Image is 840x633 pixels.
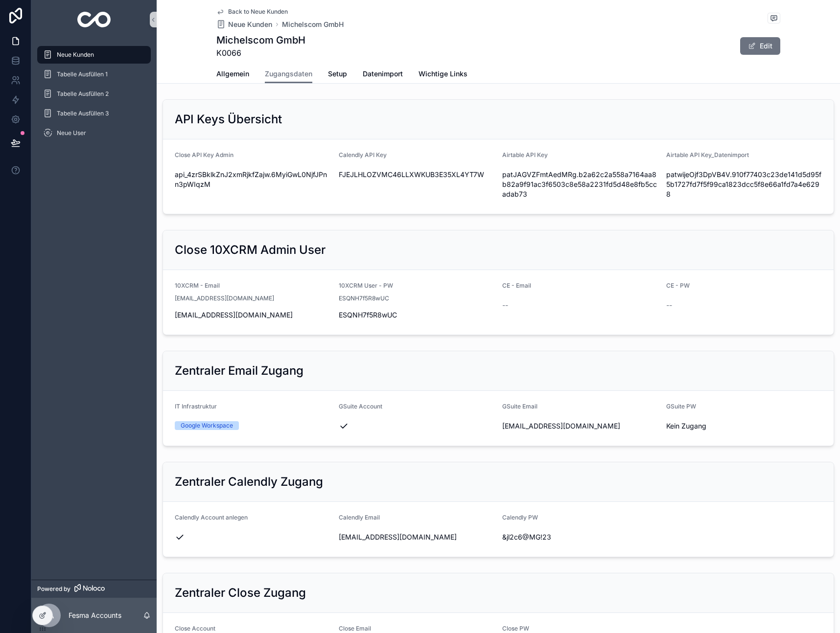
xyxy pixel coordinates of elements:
[502,282,531,289] span: CE - Email
[77,12,111,27] img: App logo
[339,310,495,320] span: ESQNH7f5R8wUC
[502,421,658,431] span: [EMAIL_ADDRESS][DOMAIN_NAME]
[37,66,151,83] a: Tabelle Ausfüllen 1
[282,20,344,29] a: Michelscom GmbH
[502,403,537,410] span: GSuite Email
[216,33,305,47] h1: Michelscom GmbH
[339,403,382,410] span: GSuite Account
[502,625,529,632] span: Close PW
[175,310,331,320] span: [EMAIL_ADDRESS][DOMAIN_NAME]
[37,46,151,64] a: Neue Kunden
[666,170,822,199] span: patwijeOjf3DpVB4V.910f77403c23de141d5d95f5b1727fd7f5f99ca1823dcc5f8e66a1fd7a4e6298
[419,69,467,79] span: Wichtige Links
[666,282,690,289] span: CE - PW
[175,151,233,158] span: Close API Key Admin
[175,282,220,289] span: 10XCRM - Email
[339,282,393,289] span: 10XCRM User - PW
[57,51,94,59] span: Neue Kunden
[666,151,749,158] span: Airtable API Key_Datenimport
[328,65,347,85] a: Setup
[666,421,822,431] span: Kein Zugang
[363,69,403,79] span: Datenimport
[740,37,780,55] button: Edit
[228,20,272,29] span: Neue Kunden
[339,170,495,180] span: FJEJLHLOZVMC46LLXWKUB3E35XL4YT7W
[502,151,548,158] span: Airtable API Key
[175,242,326,258] h2: Close 10XCRM Admin User
[339,151,387,158] span: Calendly API Key
[265,65,312,84] a: Zugangsdaten
[419,65,467,85] a: Wichtige Links
[339,514,380,521] span: Calendly Email
[175,112,282,127] h2: API Keys Übersicht
[37,105,151,122] a: Tabelle Ausfüllen 3
[37,585,70,593] span: Powered by
[216,69,249,79] span: Allgemein
[328,69,347,79] span: Setup
[175,585,306,601] h2: Zentraler Close Zugang
[666,300,672,310] span: --
[181,421,233,430] div: Google Workspace
[31,580,157,598] a: Powered by
[228,8,288,16] span: Back to Neue Kunden
[37,85,151,103] a: Tabelle Ausfüllen 2
[502,300,508,310] span: --
[69,610,121,620] p: Fesma Accounts
[339,294,389,302] span: ESQNH7f5R8wUC
[216,20,272,29] a: Neue Kunden
[666,403,696,410] span: GSuite PW
[502,514,538,521] span: Calendly PW
[175,294,274,302] span: [EMAIL_ADDRESS][DOMAIN_NAME]
[175,170,331,189] span: api_4zrSBklkZnJ2xmRjkfZajw.6MyiGwL0NjfJPnn3pWIqzM
[37,124,151,142] a: Neue User
[502,532,658,542] span: &jl2c6@MG!23
[57,110,109,117] span: Tabelle Ausfüllen 3
[175,403,217,410] span: IT Infrastruktur
[175,625,215,632] span: Close Account
[339,532,495,542] span: [EMAIL_ADDRESS][DOMAIN_NAME]
[57,129,86,137] span: Neue User
[57,90,109,98] span: Tabelle Ausfüllen 2
[175,514,248,521] span: Calendly Account anlegen
[216,8,288,16] a: Back to Neue Kunden
[363,65,403,85] a: Datenimport
[175,474,323,490] h2: Zentraler Calendly Zugang
[31,39,157,155] div: scrollable content
[265,69,312,79] span: Zugangsdaten
[339,625,371,632] span: Close Email
[216,65,249,85] a: Allgemein
[175,363,303,379] h2: Zentraler Email Zugang
[57,70,108,78] span: Tabelle Ausfüllen 1
[216,47,305,59] span: K0066
[502,170,658,199] span: patJAGVZFmtAedMRg.b2a62c2a558a7164aa8b82a9f91ac3f6503c8e58a2231fd5d48e8fb5ccadab73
